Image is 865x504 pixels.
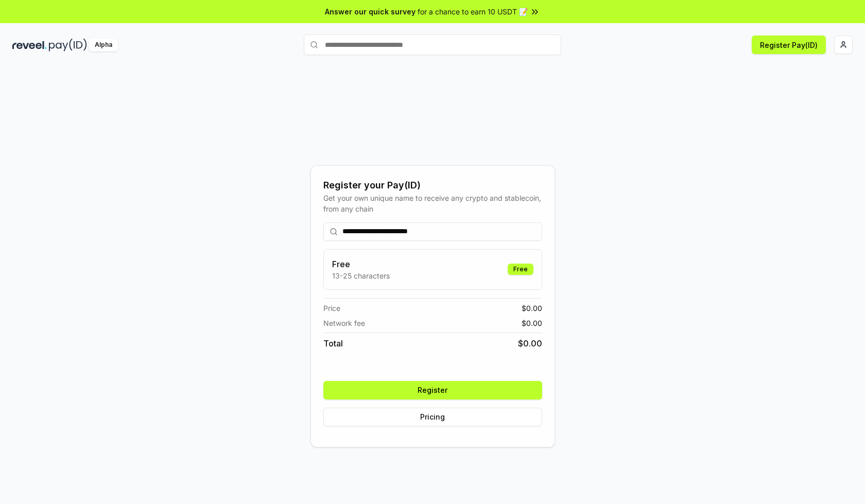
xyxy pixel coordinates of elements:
span: $ 0.00 [522,318,542,328]
button: Register [323,381,542,399]
button: Register Pay(ID) [752,36,826,54]
p: 13-25 characters [332,270,390,281]
button: Pricing [323,408,542,426]
img: pay_id [49,39,87,51]
span: Answer our quick survey [325,6,416,17]
span: $ 0.00 [518,337,542,350]
span: $ 0.00 [522,303,542,314]
img: reveel_dark [12,39,47,51]
div: Free [508,264,533,275]
span: for a chance to earn 10 USDT 📝 [418,6,528,17]
div: Alpha [89,39,118,51]
span: Total [323,337,343,350]
span: Network fee [323,318,365,328]
h3: Free [332,258,390,270]
div: Register your Pay(ID) [323,178,542,193]
div: Get your own unique name to receive any crypto and stablecoin, from any chain [323,193,542,214]
span: Price [323,303,340,314]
